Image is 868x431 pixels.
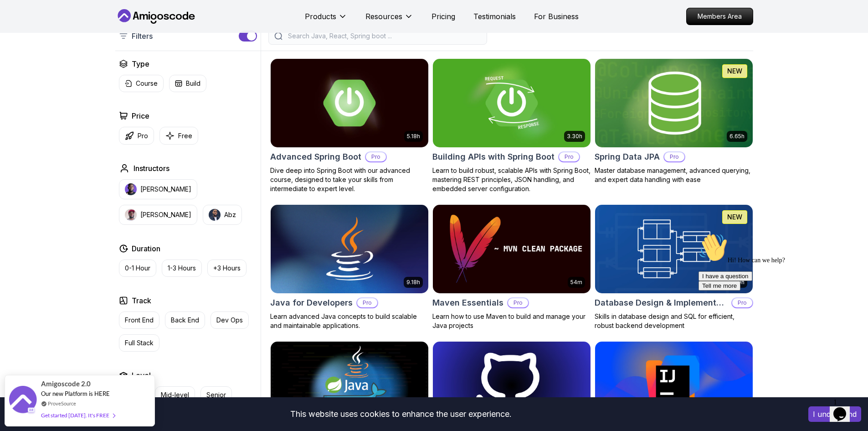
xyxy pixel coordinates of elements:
[140,210,191,219] p: [PERSON_NAME]
[125,316,154,325] p: Front End
[162,260,202,277] button: 1-3 Hours
[595,204,753,330] a: Database Design & Implementation card1.70hNEWDatabase Design & ImplementationProSkills in databas...
[686,8,753,25] a: Members Area
[830,395,859,422] iframe: chat widget
[559,152,579,161] p: Pro
[695,229,859,390] iframe: chat widget
[168,264,196,273] p: 1-3 Hours
[570,279,582,286] p: 54m
[9,386,36,415] img: provesource social proof notification image
[41,410,115,421] div: Get started [DATE]. It's FREE
[216,316,243,325] p: Dev Ops
[7,404,795,424] div: This website uses cookies to enhance the user experience.
[132,295,151,306] h2: Track
[119,205,197,225] button: instructor img[PERSON_NAME]
[165,312,205,329] button: Back End
[305,11,336,22] p: Products
[132,58,149,69] h2: Type
[270,58,429,193] a: Advanced Spring Boot card5.18hAdvanced Spring BootProDive deep into Spring Boot with our advanced...
[270,312,429,330] p: Learn advanced Java concepts to build scalable and maintainable applications.
[119,312,159,329] button: Front End
[729,133,745,140] p: 6.65h
[125,338,154,348] p: Full Stack
[432,296,503,309] h2: Maven Essentials
[155,386,195,404] button: Mid-level
[119,260,156,277] button: 0-1 Hour
[271,342,428,430] img: Docker for Java Developers card
[171,316,199,325] p: Back End
[200,386,232,404] button: Senior
[178,131,192,140] p: Free
[270,166,429,193] p: Dive deep into Spring Boot with our advanced course, designed to take your skills from intermedia...
[567,133,582,140] p: 3.30h
[4,4,33,33] img: :wave:
[213,264,241,273] p: +3 Hours
[119,127,154,145] button: Pro
[365,11,402,22] p: Resources
[270,204,429,330] a: Java for Developers card9.18hJava for DevelopersProLearn advanced Java concepts to build scalable...
[125,183,137,195] img: instructor img
[132,370,151,381] h2: Level
[534,11,579,22] a: For Business
[432,204,591,330] a: Maven Essentials card54mMaven EssentialsProLearn how to use Maven to build and manage your Java p...
[169,75,206,92] button: Build
[4,27,90,34] span: Hi! How can we help?
[473,11,516,22] a: Testimonials
[136,79,158,88] p: Course
[433,59,591,147] img: Building APIs with Spring Boot card
[727,67,742,76] p: NEW
[432,166,591,193] p: Learn to build robust, scalable APIs with Spring Boot, mastering REST principles, JSON handling, ...
[132,243,160,254] h2: Duration
[687,8,753,25] p: Members Area
[305,11,347,29] button: Products
[224,210,236,219] p: Abz
[664,152,684,161] p: Pro
[365,11,413,29] button: Resources
[595,205,753,293] img: Database Design & Implementation card
[727,213,742,222] p: NEW
[203,205,242,225] button: instructor imgAbz
[407,133,420,140] p: 5.18h
[406,279,420,286] p: 9.18h
[808,406,861,422] button: Accept cookies
[271,59,428,147] img: Advanced Spring Boot card
[132,31,153,42] p: Filters
[125,209,137,221] img: instructor img
[432,58,591,193] a: Building APIs with Spring Boot card3.30hBuilding APIs with Spring BootProLearn to build robust, s...
[209,209,221,221] img: instructor img
[159,127,198,145] button: Free
[595,151,660,163] h2: Spring Data JPA
[432,312,591,330] p: Learn how to use Maven to build and manage your Java projects
[595,312,753,330] p: Skills in database design and SQL for efficient, robust backend development
[4,4,168,61] div: 👋Hi! How can we help?I have a questionTell me more
[270,296,353,309] h2: Java for Developers
[119,334,159,352] button: Full Stack
[366,152,386,161] p: Pro
[140,185,191,194] p: [PERSON_NAME]
[4,42,57,52] button: I have a question
[211,312,249,329] button: Dev Ops
[595,296,728,309] h2: Database Design & Implementation
[433,205,591,293] img: Maven Essentials card
[206,390,226,400] p: Senior
[357,298,377,307] p: Pro
[595,342,753,430] img: IntelliJ IDEA Developer Guide card
[508,298,528,307] p: Pro
[270,151,361,163] h2: Advanced Spring Boot
[432,151,555,163] h2: Building APIs with Spring Boot
[161,390,189,400] p: Mid-level
[41,390,110,397] span: Our new Platform is HERE
[41,379,91,389] span: Amigoscode 2.0
[431,11,455,22] a: Pricing
[595,166,753,184] p: Master database management, advanced querying, and expert data handling with ease
[119,75,164,92] button: Course
[591,57,756,149] img: Spring Data JPA card
[119,179,197,199] button: instructor img[PERSON_NAME]
[48,400,76,407] a: ProveSource
[134,163,169,174] h2: Instructors
[125,264,150,273] p: 0-1 Hour
[271,205,428,293] img: Java for Developers card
